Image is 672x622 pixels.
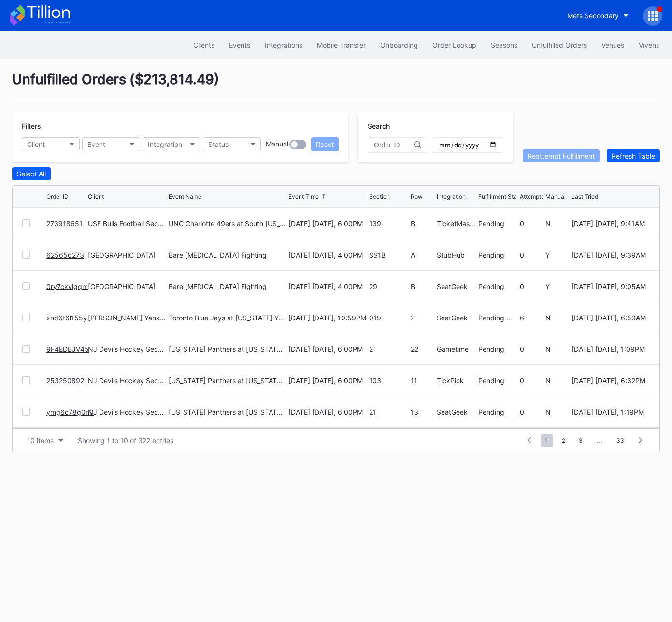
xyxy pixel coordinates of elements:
a: Onboarding [373,36,425,54]
button: Events [222,36,257,54]
div: Bare [MEDICAL_DATA] Fighting [169,282,267,290]
button: Integration [143,137,200,151]
div: Y [545,251,569,259]
div: USF Bulls Football Secondary [88,219,166,228]
span: 1 [541,434,553,447]
div: Order ID [46,193,69,200]
button: Venues [594,36,631,54]
button: Refresh Table [607,149,660,162]
button: Reset [311,137,339,151]
div: 0 [520,345,543,353]
div: B [411,282,434,290]
div: Search [368,122,503,130]
div: TicketMasterResale [437,219,476,228]
div: N [545,408,569,416]
div: Pending [478,408,517,416]
div: Refresh Table [612,152,655,160]
div: [GEOGRAPHIC_DATA] [88,282,166,290]
div: Toronto Blue Jays at [US_STATE] Yankees (ALDS Game 3, [US_STATE] Home Game 1) [169,314,286,322]
div: 0 [520,408,543,416]
div: Row [411,193,423,200]
div: 0 [520,282,543,290]
div: Pending [478,282,517,290]
div: NJ Devils Hockey Secondary [88,408,166,416]
button: Integrations [257,36,310,54]
button: Vivenu [631,36,667,54]
div: Bare [MEDICAL_DATA] Fighting [169,251,267,259]
button: Clients [186,36,222,54]
div: [DATE] [DATE], 9:39AM [572,251,650,259]
div: [DATE] [DATE], 10:59PM [288,314,367,322]
div: Integration [148,140,182,148]
button: 10 items [22,434,68,447]
div: [DATE] [DATE], 9:41AM [572,219,650,228]
button: Mets Secondary [560,7,636,25]
div: SS1B [369,251,408,259]
div: Mobile Transfer [317,41,366,49]
span: 2 [557,434,570,447]
div: 019 [369,314,408,322]
div: Y [545,282,569,290]
div: Reset [316,140,334,148]
div: Unfulfilled Orders ( $213,814.49 ) [12,71,660,100]
div: NJ Devils Hockey Secondary [88,376,166,385]
button: Select All [12,167,51,180]
button: Mobile Transfer [310,36,373,54]
span: 3 [574,434,587,447]
div: Venues [601,41,624,49]
div: 11 [411,376,434,385]
div: Mets Secondary [567,12,619,20]
div: 13 [411,408,434,416]
div: Pending [478,345,517,353]
div: Events [229,41,250,49]
div: Client [88,193,104,200]
div: 10 items [27,436,54,445]
div: Client [27,140,45,148]
div: 139 [369,219,408,228]
a: 253250892 [46,376,84,385]
div: [US_STATE] Panthers at [US_STATE] Devils [169,345,286,353]
div: N [545,376,569,385]
div: 103 [369,376,408,385]
div: Onboarding [380,41,418,49]
div: 22 [411,345,434,353]
button: Status [203,137,261,151]
a: Unfulfilled Orders [525,36,594,54]
div: Integration [437,193,466,200]
input: Order ID [374,141,414,149]
div: Pending [478,219,517,228]
div: SeatGeek [437,282,476,290]
div: [DATE] [DATE], 6:00PM [288,219,367,228]
div: Order Lookup [432,41,476,49]
div: SeatGeek [437,408,476,416]
div: Vivenu [639,41,660,49]
div: Event Name [169,193,201,200]
div: [DATE] [DATE], 1:09PM [572,345,650,353]
a: xnd6t6l155y [46,314,87,322]
div: [DATE] [DATE], 9:05AM [572,282,650,290]
div: [US_STATE] Panthers at [US_STATE] Devils [169,376,286,385]
div: [DATE] [DATE], 6:00PM [288,376,367,385]
div: Status [208,140,229,148]
div: [DATE] [DATE], 6:32PM [572,376,650,385]
div: 0 [520,219,543,228]
div: [PERSON_NAME] Yankees Tickets [88,314,166,322]
div: 21 [369,408,408,416]
div: N [545,345,569,353]
a: 273918651 [46,219,83,228]
div: 6 [520,314,543,322]
button: Order Lookup [425,36,484,54]
div: Last Tried [572,193,598,200]
div: TickPick [437,376,476,385]
div: ... [589,436,610,445]
div: Gametime [437,345,476,353]
div: NJ Devils Hockey Secondary [88,345,166,353]
div: [US_STATE] Panthers at [US_STATE] Devils [169,408,286,416]
div: 2 [411,314,434,322]
a: 625656273 [46,251,84,259]
div: Pending [478,251,517,259]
